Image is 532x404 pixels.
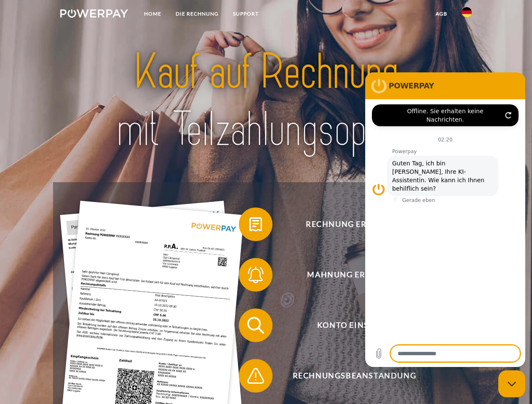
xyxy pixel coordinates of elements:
[462,7,472,17] img: de
[251,258,457,292] span: Mahnung erhalten?
[239,207,458,241] button: Rechnung erhalten?
[245,214,266,235] img: qb_bill.svg
[365,72,525,367] iframe: Messaging-Fenster
[498,370,525,397] iframe: Schaltfläche zum Öffnen des Messaging-Fensters; Konversation läuft
[251,359,457,393] span: Rechnungsbeanstandung
[239,258,458,292] button: Mahnung erhalten?
[168,6,226,21] a: DIE RECHNUNG
[245,264,266,285] img: qb_bell.svg
[239,359,458,393] button: Rechnungsbeanstandung
[239,308,458,342] button: Konto einsehen
[251,207,457,241] span: Rechnung erhalten?
[245,365,266,386] img: qb_warning.svg
[428,6,454,21] a: agb
[226,6,266,21] a: SUPPORT
[80,40,452,161] img: title-powerpay_de.svg
[245,315,266,336] img: qb_search.svg
[60,9,128,18] img: logo-powerpay-white.svg
[251,308,457,342] span: Konto einsehen
[137,6,168,21] a: Home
